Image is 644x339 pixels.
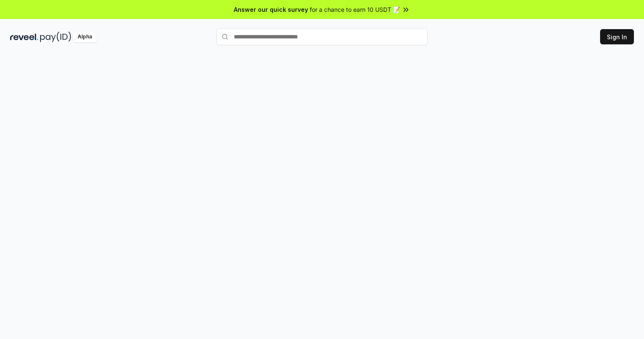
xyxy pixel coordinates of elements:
img: pay_id [40,32,71,42]
img: reveel_dark [10,32,38,42]
span: Answer our quick survey [234,5,308,14]
button: Sign In [600,29,634,44]
div: Alpha [73,32,97,42]
span: for a chance to earn 10 USDT 📝 [310,5,400,14]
